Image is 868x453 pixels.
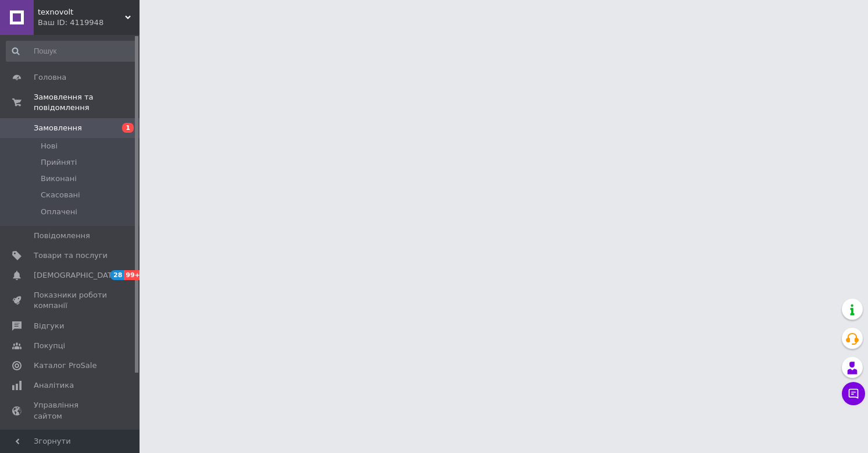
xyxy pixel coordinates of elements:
[41,190,80,200] span: Скасовані
[41,207,77,217] span: Оплачені
[41,141,58,151] span: Нові
[41,157,77,168] span: Прийняті
[34,250,108,261] span: Товари та послуги
[34,92,140,113] span: Замовлення та повідомлення
[122,123,134,133] span: 1
[34,400,108,421] span: Управління сайтом
[34,123,82,133] span: Замовлення
[842,382,865,405] button: Чат з покупцем
[110,270,124,280] span: 28
[124,270,143,280] span: 99+
[38,7,125,17] span: texnovolt
[34,231,90,241] span: Повідомлення
[34,270,120,281] span: [DEMOGRAPHIC_DATA]
[34,380,74,391] span: Аналітика
[34,290,108,311] span: Показники роботи компанії
[34,321,64,331] span: Відгуки
[34,72,66,83] span: Головна
[38,17,140,28] div: Ваш ID: 4119948
[34,341,65,351] span: Покупці
[41,174,77,184] span: Виконані
[34,360,97,371] span: Каталог ProSale
[6,41,137,62] input: Пошук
